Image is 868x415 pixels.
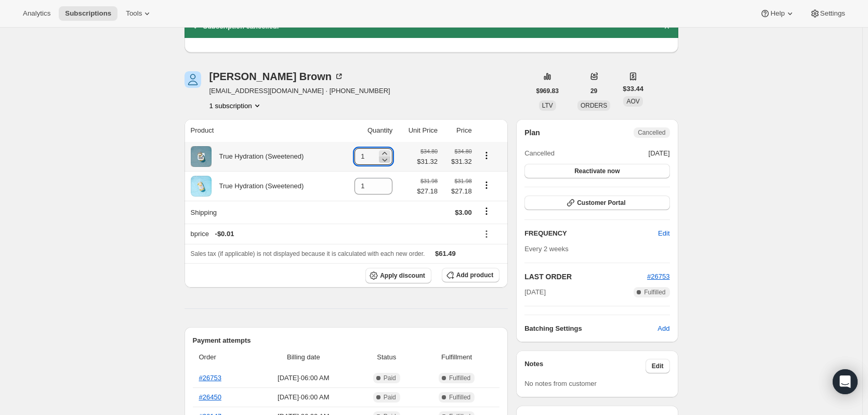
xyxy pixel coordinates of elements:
span: $31.32 [444,157,472,167]
button: Help [754,6,801,21]
th: Product [185,119,340,142]
span: No notes from customer [524,380,597,387]
span: Cancelled [524,148,555,159]
a: #26753 [647,273,669,280]
button: Apply discount [365,268,431,283]
h2: Payment attempts [193,335,500,346]
span: Fulfilled [449,374,470,382]
small: $34.80 [420,148,438,154]
span: ORDERS [581,102,607,109]
h2: FREQUENCY [524,228,658,239]
button: #26753 [647,271,669,282]
div: Open Intercom Messenger [833,369,858,394]
span: $969.83 [536,87,559,95]
img: product img [191,176,212,197]
small: $31.98 [420,178,438,184]
span: Billing date [254,352,353,362]
span: $27.18 [417,186,438,197]
span: AOV [626,98,639,105]
span: Sales tax (if applicable) is not displayed because it is calculated with each new order. [191,250,425,257]
span: [DATE] [649,148,670,159]
small: $34.80 [455,148,472,154]
span: Tools [126,9,142,18]
span: Fulfilled [644,288,665,296]
button: 29 [584,84,603,98]
span: Add product [456,271,493,279]
button: Customer Portal [524,196,669,210]
button: Subscriptions [59,6,117,21]
span: Paid [384,374,396,382]
span: $31.32 [417,157,438,167]
button: Product actions [478,150,495,161]
span: Edit [652,362,664,370]
span: [DATE] · 06:00 AM [254,373,353,383]
th: Order [193,346,251,369]
button: $969.83 [530,84,565,98]
span: Every 2 weeks [524,245,569,253]
a: #26753 [199,374,221,382]
button: Analytics [17,6,57,21]
h6: Batching Settings [524,323,657,334]
span: $3.00 [455,209,472,216]
span: Reactivate now [574,167,620,175]
span: Apply discount [380,271,425,280]
span: $61.49 [435,250,456,257]
span: 29 [590,87,597,95]
span: Subscriptions [65,9,111,18]
button: Add product [442,268,499,282]
button: Edit [646,359,670,373]
button: Shipping actions [478,205,495,217]
div: bprice [191,229,472,239]
span: Paid [384,393,396,401]
span: Status [359,352,414,362]
small: $31.98 [455,178,472,184]
th: Shipping [185,201,340,224]
span: [EMAIL_ADDRESS][DOMAIN_NAME] · [PHONE_NUMBER] [209,86,390,96]
button: Tools [120,6,159,21]
span: Cancelled [638,128,665,137]
span: Add [657,323,669,334]
div: True Hydration (Sweetened) [212,151,304,162]
button: Product actions [209,100,262,111]
span: $27.18 [444,186,472,197]
span: Edit [658,228,669,239]
img: product img [191,146,212,167]
span: [DATE] [524,287,546,297]
span: Customer Portal [577,199,625,207]
h2: LAST ORDER [524,271,647,282]
th: Quantity [340,119,396,142]
h3: Notes [524,359,646,373]
span: [DATE] · 06:00 AM [254,392,353,403]
button: Reactivate now [524,164,669,178]
span: LTV [542,102,553,109]
span: Fulfilled [449,393,470,401]
button: Settings [804,6,851,21]
h2: Plan [524,127,540,138]
span: Help [770,9,784,18]
span: Fulfillment [420,352,493,362]
span: Settings [820,9,845,18]
button: Edit [652,225,676,242]
a: #26450 [199,393,221,401]
th: Unit Price [396,119,441,142]
span: Analytics [23,9,50,18]
button: Add [651,320,676,337]
th: Price [441,119,475,142]
button: Product actions [478,179,495,191]
span: Donnie Brown [185,71,201,88]
div: True Hydration (Sweetened) [212,181,304,191]
span: $33.44 [623,84,643,94]
div: [PERSON_NAME] Brown [209,71,345,82]
span: - $0.01 [215,229,234,239]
